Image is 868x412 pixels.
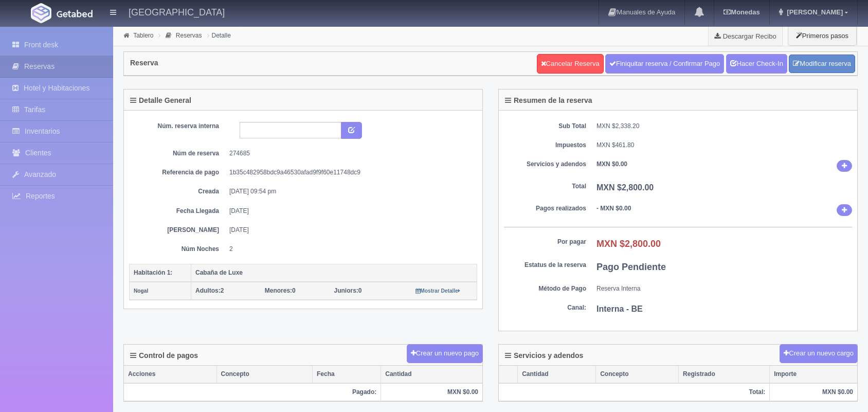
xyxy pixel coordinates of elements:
th: Registrado [679,366,770,383]
th: MXN $0.00 [770,383,857,401]
th: Importe [770,366,857,383]
th: Concepto [596,366,679,383]
strong: Menores: [265,287,292,294]
small: Mostrar Detalle [415,288,460,294]
dt: Núm de reserva [137,149,219,158]
a: Descargar Recibo [709,26,782,46]
span: [PERSON_NAME] [784,8,843,16]
span: 2 [195,287,224,294]
h4: Resumen de la reserva [505,97,592,104]
dt: Estatus de la reserva [504,261,586,270]
button: Crear un nuevo pago [407,344,483,363]
h4: Reserva [130,59,158,67]
dt: Servicios y adendos [504,160,586,169]
dt: Referencia de pago [137,168,219,177]
button: Primeros pasos [788,26,857,46]
b: Monedas [724,8,759,16]
b: - MXN $0.00 [596,205,631,212]
th: Fecha [313,366,381,383]
b: Habitación 1: [134,269,172,276]
a: Reservas [176,32,202,39]
a: Modificar reserva [789,55,855,74]
a: Mostrar Detalle [415,287,460,294]
dt: Canal: [504,303,586,312]
dt: Núm. reserva interna [137,122,219,131]
dt: Total [504,182,586,191]
dt: Impuestos [504,141,586,150]
dd: 1b35c482958bdc9a46530afad9f9f60e11748dc9 [229,168,469,177]
dd: MXN $2,338.20 [596,122,852,131]
button: Crear un nuevo cargo [780,344,858,363]
dt: Creada [137,187,219,196]
dd: Reserva Interna [596,284,852,293]
dd: 274685 [229,149,469,158]
dd: 2 [229,245,469,254]
span: 0 [334,287,362,294]
img: Getabed [31,3,51,23]
h4: Servicios y adendos [505,352,583,360]
b: Interna - BE [596,304,643,313]
strong: Adultos: [195,287,221,294]
h4: Detalle General [130,97,191,104]
th: Acciones [124,366,216,383]
span: 0 [265,287,296,294]
img: Getabed [57,10,93,17]
a: Tablero [133,32,153,39]
dd: [DATE] [229,207,469,216]
th: Total: [499,383,770,401]
th: Pagado: [124,383,381,401]
b: Pago Pendiente [596,262,666,272]
b: MXN $2,800.00 [596,239,661,249]
small: Nogal [134,288,148,294]
a: Cancelar Reserva [537,54,604,74]
li: Detalle [205,30,233,40]
th: MXN $0.00 [381,383,482,401]
b: MXN $0.00 [596,160,627,168]
h4: [GEOGRAPHIC_DATA] [129,5,225,18]
th: Cabaña de Luxe [191,264,477,282]
dt: Pagos realizados [504,204,586,213]
b: MXN $2,800.00 [596,183,654,192]
dd: [DATE] [229,226,469,235]
strong: Juniors: [334,287,358,294]
th: Concepto [216,366,312,383]
dt: Fecha Llegada [137,207,219,216]
dd: [DATE] 09:54 pm [229,187,469,196]
dd: MXN $461.80 [596,141,852,150]
dt: Sub Total [504,122,586,131]
a: Hacer Check-In [726,54,787,74]
dt: Método de Pago [504,284,586,293]
dt: Por pagar [504,238,586,246]
dt: [PERSON_NAME] [137,226,219,235]
th: Cantidad [381,366,482,383]
h4: Control de pagos [130,352,198,360]
th: Cantidad [518,366,596,383]
dt: Núm Noches [137,245,219,254]
a: Finiquitar reserva / Confirmar Pago [605,54,724,74]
